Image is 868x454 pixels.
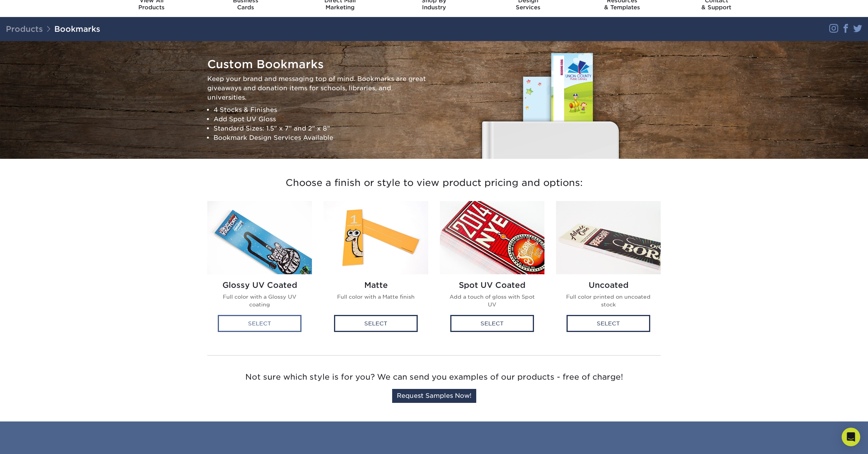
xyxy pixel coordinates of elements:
li: Bookmark Design Services Available [214,133,428,142]
li: Standard Sizes: 1.5” x 7” and 2” x 8” [214,124,428,133]
iframe: Google Customer Reviews [2,430,66,451]
p: Full color with a Matte finish [330,293,422,301]
p: Keep your brand and messaging top of mind. Bookmarks are great giveaways and donation items for s... [207,74,428,102]
img: Bookmarks [477,50,624,159]
img: Glossy UV Coated Bookmarks [207,201,312,274]
h2: Glossy UV Coated [214,280,306,290]
img: Uncoated Bookmarks [556,201,661,274]
div: Select [450,315,534,332]
p: Full color with a Glossy UV coating [214,293,306,309]
li: Add Spot UV Gloss [214,114,428,124]
a: Uncoated Bookmarks Uncoated Full color printed on uncoated stock Select [556,201,661,340]
div: Select [218,315,301,332]
img: Spot UV Coated Bookmarks [440,201,544,274]
h3: Choose a finish or style to view product pricing and options: [207,168,661,198]
a: Matte Bookmarks Matte Full color with a Matte finish Select [324,201,428,340]
a: Spot UV Coated Bookmarks Spot UV Coated Add a touch of gloss with Spot UV Select [440,201,544,340]
h2: Spot UV Coated [446,280,538,290]
h2: Uncoated [562,280,654,290]
a: Glossy UV Coated Bookmarks Glossy UV Coated Full color with a Glossy UV coating Select [207,201,312,340]
p: Add a touch of gloss with Spot UV [446,293,538,309]
h1: Custom Bookmarks [207,58,428,71]
div: Select [567,315,650,332]
img: Matte Bookmarks [324,201,428,274]
a: Request Samples Now! [392,389,476,403]
li: 4 Stocks & Finishes [214,105,428,114]
h2: Matte [330,280,422,290]
p: Full color printed on uncoated stock [562,293,654,309]
div: Open Intercom Messenger [842,428,860,446]
p: Not sure which style is for you? We can send you examples of our products - free of charge! [207,371,661,383]
div: Select [334,315,418,332]
a: Bookmarks [54,24,100,34]
a: Products [6,24,43,34]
